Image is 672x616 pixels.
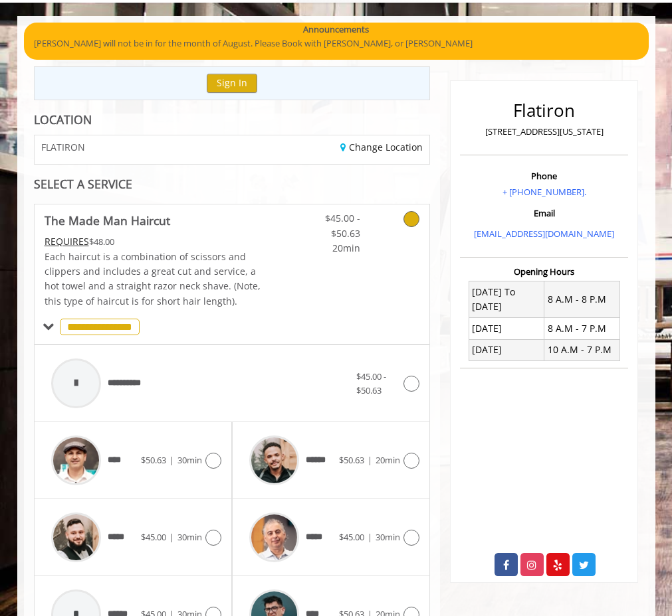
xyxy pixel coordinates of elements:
a: Change Location [340,141,423,153]
td: 8 A.M - 8 P.M [544,281,619,318]
h3: Opening Hours [460,267,628,276]
a: [EMAIL_ADDRESS][DOMAIN_NAME] [474,228,614,240]
p: [PERSON_NAME] will not be in for the month of August. Please Book with [PERSON_NAME], or [PERSON_... [34,37,639,50]
td: 10 A.M - 7 P.M [544,339,619,360]
td: 8 A.M - 7 P.M [544,318,619,339]
a: + [PHONE_NUMBER]. [503,186,586,198]
span: | [169,531,174,543]
span: $50.63 [141,454,166,466]
span: | [169,454,174,466]
b: The Made Man Haircut [45,211,170,230]
span: | [368,454,372,466]
td: [DATE] [469,339,544,360]
b: LOCATION [34,112,92,127]
h3: Phone [463,171,625,181]
div: $48.00 [45,234,265,249]
span: This service needs some Advance to be paid before we block your appointment [45,235,89,248]
td: [DATE] To [DATE] [469,281,544,318]
div: SELECT A SERVICE [34,178,431,191]
span: 20min [298,241,360,256]
span: Each haircut is a combination of scissors and clippers and includes a great cut and service, a ho... [45,250,261,307]
span: $45.00 [141,531,166,543]
p: [STREET_ADDRESS][US_STATE] [463,125,625,139]
h2: Flatiron [463,101,625,120]
h3: Email [463,208,625,218]
span: | [368,531,372,543]
td: [DATE] [469,318,544,339]
span: 30min [177,531,202,543]
span: $45.00 - $50.63 [298,211,360,241]
span: 30min [376,531,400,543]
b: Announcements [303,23,369,37]
span: $45.00 - $50.63 [356,370,386,396]
span: $45.00 [339,531,364,543]
span: FLATIRON [41,142,85,152]
span: 30min [177,454,202,466]
span: 20min [376,454,400,466]
span: $50.63 [339,454,364,466]
button: Sign In [207,74,257,93]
